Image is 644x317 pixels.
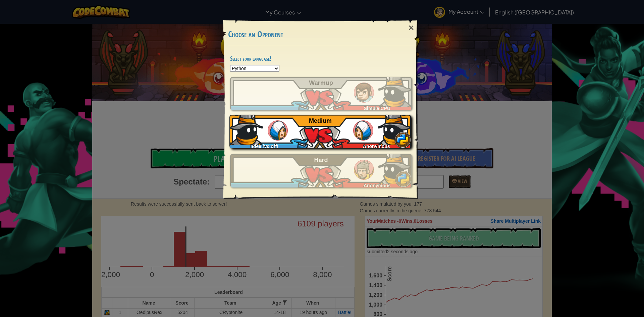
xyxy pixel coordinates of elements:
[268,120,288,141] img: humans_ladder_medium.png
[229,111,263,145] img: bVOALgAAAAZJREFUAwC6xeJXyo7EAgAAAABJRU5ErkJggg==
[378,111,411,145] img: bVOALgAAAAZJREFUAwC6xeJXyo7EAgAAAABJRU5ErkJggg==
[250,144,278,149] span: ndee (vc off)
[228,30,414,39] h3: Choose an Opponent
[230,77,412,110] a: Simple CPU
[230,115,412,148] a: ndee (vc off)Anonymous
[378,151,412,184] img: bVOALgAAAAZJREFUAwC6xeJXyo7EAgAAAABJRU5ErkJggg==
[309,80,333,86] span: Warmup
[404,18,419,38] div: ×
[314,157,328,163] span: Hard
[354,160,374,180] img: humans_ladder_hard.png
[353,120,373,141] img: humans_ladder_medium.png
[230,55,412,62] h4: Select your language!
[230,154,412,188] a: Anonymous
[354,83,374,103] img: humans_ladder_tutorial.png
[378,73,412,107] img: bVOALgAAAAZJREFUAwC6xeJXyo7EAgAAAABJRU5ErkJggg==
[364,106,390,111] span: Simple CPU
[364,183,391,188] span: Anonymous
[363,144,390,149] span: Anonymous
[309,117,332,124] span: Medium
